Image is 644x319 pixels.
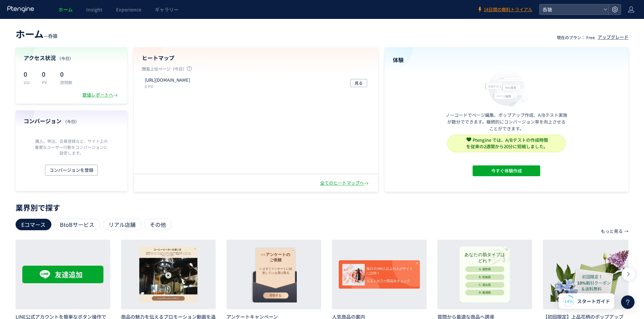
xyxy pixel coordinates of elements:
p: 訪問数 [60,79,72,85]
p: 閲覧上位ページ（今日） [142,66,370,74]
span: スタートガイド [577,298,610,305]
div: Eコマース [16,219,51,230]
span: ホーム [16,27,44,41]
p: ノーコードでページ編集、ポップアップ作成、A/Bテスト実施が数分でできます。継続的にコンバージョン率を向上させることができます。 [446,112,567,132]
span: ギャラリー [155,6,178,13]
h4: アクセス状況 [24,54,119,62]
span: 今すぐ体験作成 [491,165,522,176]
h4: 体験 [393,56,621,64]
p: 購入、申込、会員登録など、サイト上の重要なユーザー行動をコンバージョンに設定します。 [33,138,110,155]
button: コンバージョンを登録 [45,165,98,176]
div: — [16,27,57,41]
div: その他 [144,219,172,230]
span: 見る [355,79,363,87]
p: 0 [24,69,34,79]
span: ホーム [58,6,73,13]
span: 呑猿 [541,4,601,15]
span: （今日） [57,55,73,61]
img: svg+xml,%3c [467,137,471,142]
p: 0 [60,69,72,79]
span: 呑猿 [48,32,57,39]
button: 今すぐ体験作成 [473,165,540,176]
h4: ヒートマップ [142,54,370,62]
span: 14日間の無料トライアル [484,6,532,13]
p: もっと見る [601,225,623,237]
p: → [624,225,628,237]
span: Experience [116,6,141,13]
a: 14日間の無料トライアル [477,6,532,13]
div: リアル店舗 [103,219,141,230]
div: BtoBサービス [54,219,100,230]
p: UU [24,79,34,85]
h4: コンバージョン [24,117,119,125]
span: （今日） [63,118,79,124]
p: 0 [42,69,52,79]
span: コンバージョンを登録 [49,165,93,176]
p: PV [42,79,52,85]
span: 14% [565,298,573,304]
span: Insight [86,6,102,13]
img: home_experience_onbo_jp-C5-EgdA0.svg [482,68,531,107]
div: 数値レポートへ [82,92,119,98]
button: 見る [350,79,367,87]
p: 現在のプラン： Free [557,34,595,40]
div: 全てのヒートマップへ [320,180,370,186]
div: アップグレード [598,34,628,41]
span: Ptengine では、A/Bテストの作成時間 を従来の2週間から20分に短縮しました。 [466,137,548,150]
p: 0 PV [145,83,193,89]
p: 業界別で探す [16,205,628,209]
p: https://nomizaru.com/Page?id=P8e3ef48 [145,77,190,83]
